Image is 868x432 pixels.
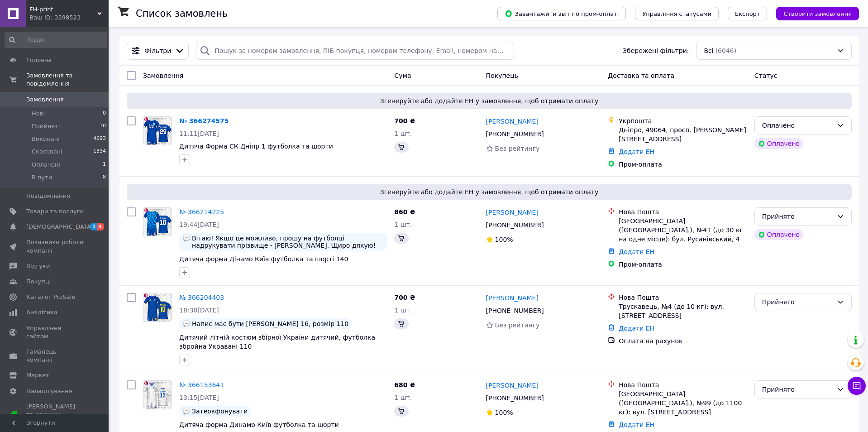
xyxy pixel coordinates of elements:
[484,392,546,404] div: [PHONE_NUMBER]
[754,72,777,79] span: Статус
[486,381,539,390] a: [PERSON_NAME]
[619,148,654,155] a: Додати ЕН
[32,122,60,130] span: Прийняті
[136,8,228,19] h1: Список замовлень
[783,10,852,17] span: Створити замовлення
[619,125,747,144] div: Дніпро, 49064, просп. [PERSON_NAME][STREET_ADDRESS]
[179,394,219,401] span: 13:15[DATE]
[192,320,348,327] span: Напис має бути [PERSON_NAME] 16, розмір 110
[179,294,224,301] a: № 366204403
[179,334,375,350] a: Дитячий літній костюм збірної України дитячий, футболка збройна Укравані 110
[642,10,711,17] span: Управління статусами
[394,294,415,301] span: 700 ₴
[754,138,803,149] div: Оплачено
[97,223,104,230] span: 4
[143,293,172,322] a: Фото товару
[143,208,172,236] img: Фото товару
[143,380,172,409] a: Фото товару
[179,221,219,228] span: 19:44[DATE]
[179,421,339,428] a: Дитяча форма Динамо Київ футболка та шорти
[26,192,70,200] span: Повідомлення
[619,389,747,417] div: [GEOGRAPHIC_DATA] ([GEOGRAPHIC_DATA].), №99 (до 1100 кг): вул. [STREET_ADDRESS]
[394,381,415,389] span: 680 ₴
[394,307,412,314] span: 1 шт.
[26,371,49,379] span: Маркет
[100,122,106,130] span: 10
[32,161,60,169] span: Оплачені
[183,408,190,415] img: :speech_balloon:
[5,32,107,48] input: Пошук
[754,229,803,240] div: Оплачено
[179,307,219,314] span: 18:30[DATE]
[394,394,412,401] span: 1 шт.
[26,324,84,341] span: Управління сайтом
[26,348,84,364] span: Гаманець компанії
[103,110,106,118] span: 0
[179,255,348,263] a: Дитяча форма Дінамо Київ футболка та шорті 140
[32,135,60,143] span: Виконані
[26,262,50,270] span: Відгуки
[26,96,64,104] span: Замовлення
[183,320,190,327] img: :speech_balloon:
[484,304,546,317] div: [PHONE_NUMBER]
[486,208,539,217] a: [PERSON_NAME]
[495,322,540,329] span: Без рейтингу
[32,148,62,156] span: Скасовані
[143,293,172,322] img: Фото товару
[495,409,513,416] span: 100%
[183,235,190,242] img: :speech_balloon:
[179,143,333,150] a: Дитяча Форма СК Дніпр 1 футболка та шорти
[143,381,172,409] img: Фото товару
[93,148,106,156] span: 1334
[619,421,654,428] a: Додати ЕН
[143,72,183,79] span: Замовлення
[143,117,172,145] img: Фото товару
[26,387,72,395] span: Налаштування
[762,211,833,221] div: Прийнято
[486,293,539,302] a: [PERSON_NAME]
[130,187,848,197] span: Згенеруйте або додайте ЕН у замовлення, щоб отримати оплату
[26,403,84,427] span: [PERSON_NAME] та рахунки
[179,381,224,389] a: № 366153641
[619,248,654,255] a: Додати ЕН
[394,208,415,216] span: 860 ₴
[394,130,412,137] span: 1 шт.
[26,293,75,301] span: Каталог ProSale
[619,216,747,244] div: [GEOGRAPHIC_DATA] ([GEOGRAPHIC_DATA].), №41 (до 30 кг на одне місце): бул. Русанівський, 4
[619,207,747,216] div: Нова Пошта
[26,308,57,317] span: Аналітика
[767,10,859,17] a: Створити замовлення
[608,72,674,79] span: Доставка та оплата
[26,278,51,286] span: Покупці
[619,380,747,389] div: Нова Пошта
[26,56,52,64] span: Головна
[130,96,848,106] span: Згенеруйте або додайте ЕН у замовлення, щоб отримати оплату
[484,219,546,231] div: [PHONE_NUMBER]
[635,7,719,20] button: Управління статусами
[103,161,106,169] span: 1
[619,116,747,125] div: Укрпошта
[776,7,859,20] button: Створити замовлення
[26,238,84,254] span: Показники роботи компанії
[486,117,539,126] a: [PERSON_NAME]
[619,160,747,169] div: Пром-оплата
[619,260,747,269] div: Пром-оплата
[90,223,97,230] span: 1
[394,72,411,79] span: Cума
[143,207,172,236] a: Фото товару
[715,47,737,54] span: (6046)
[505,10,619,18] span: Завантажити звіт по пром-оплаті
[497,7,626,20] button: Завантажити звіт по пром-оплаті
[762,120,833,130] div: Оплачено
[32,173,52,182] span: В пути
[26,207,84,216] span: Товари та послуги
[29,14,109,22] div: Ваш ID: 3598523
[192,235,383,249] span: Вітаю! Якщо це можливо, прошу на футболці надрукувати прізвище - [PERSON_NAME]. Щиро дякую!
[762,297,833,307] div: Прийнято
[495,145,540,152] span: Без рейтингу
[728,7,768,20] button: Експорт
